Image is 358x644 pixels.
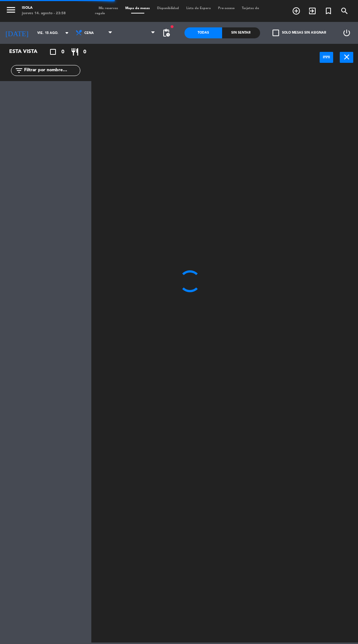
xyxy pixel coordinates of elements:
i: menu [5,4,16,15]
i: turned_in_not [324,7,333,15]
div: Sin sentar [222,27,260,38]
button: menu [5,4,16,17]
input: Filtrar por nombre... [23,66,80,75]
i: exit_to_app [308,7,317,15]
i: power_settings_new [342,28,351,37]
div: Todas [184,27,222,38]
span: Cena [84,31,94,35]
button: power_input [320,52,333,63]
i: restaurant [71,47,79,56]
span: Mis reservas [95,7,122,10]
span: Mapa de mesas [122,7,153,10]
button: close [340,52,353,63]
i: filter_list [15,66,23,75]
span: Pre-acceso [214,7,238,10]
span: 0 [61,48,64,56]
div: Isola [22,5,66,11]
i: power_input [322,53,331,61]
span: check_box_outline_blank [273,30,279,36]
i: arrow_drop_down [62,28,71,37]
label: Solo mesas sin asignar [273,30,326,36]
span: fiber_manual_record [170,24,174,29]
span: pending_actions [162,28,171,37]
span: 0 [83,48,86,56]
span: Lista de Espera [183,7,214,10]
div: jueves 14. agosto - 23:58 [22,11,66,16]
i: close [342,53,351,61]
span: Disponibilidad [153,7,183,10]
i: search [340,7,349,15]
i: crop_square [49,47,57,56]
i: add_circle_outline [292,7,301,15]
div: Esta vista [4,47,53,56]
